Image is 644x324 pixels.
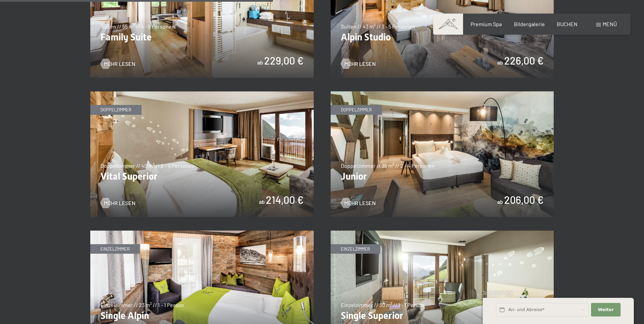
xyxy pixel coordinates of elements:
span: Mehr Lesen [344,60,376,68]
a: Junior [331,92,554,96]
span: Mehr Lesen [104,199,135,207]
a: Premium Spa [471,21,502,27]
a: BUCHEN [557,21,577,27]
a: Vital Superior [90,92,314,96]
a: Single Superior [331,231,554,235]
a: Mehr Lesen [100,60,135,68]
img: Junior [331,91,554,217]
a: Single Alpin [90,231,314,235]
a: Mehr Lesen [341,199,376,207]
img: Vital Superior [90,91,314,217]
a: Mehr Lesen [341,60,376,68]
span: Mehr Lesen [344,199,376,207]
span: Schnellanfrage [483,290,512,295]
span: Menü [603,21,617,27]
a: Mehr Lesen [100,199,135,207]
a: Bildergalerie [514,21,545,27]
span: Mehr Lesen [104,60,135,68]
span: Weiter [598,307,614,313]
button: Weiter [591,303,620,317]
